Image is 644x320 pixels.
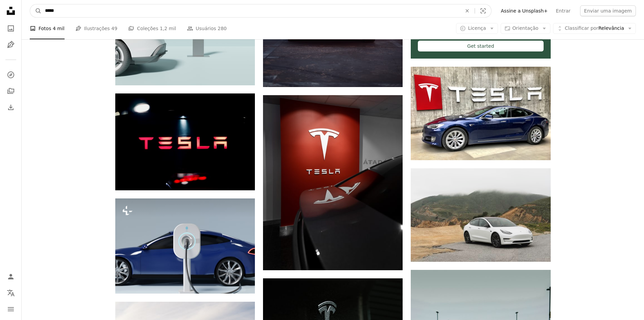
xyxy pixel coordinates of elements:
[460,4,475,17] button: Limpar
[263,179,403,186] a: sinal x vermelho e branco
[30,4,42,17] button: Pesquise na Unsplash
[115,198,255,293] img: um carro azul conectado a um carregador
[552,5,574,16] a: Entrar
[411,168,550,261] img: sedã branco estacionado ao lado da montanha durante o dia
[553,23,636,34] button: Classificar porRelevância
[218,25,227,32] span: 280
[263,95,403,270] img: sinal x vermelho e branco
[115,243,255,249] a: um carro azul conectado a um carregador
[128,18,176,39] a: Coleções 1,2 mil
[4,22,18,35] a: Fotos
[512,25,539,31] span: Orientação
[411,110,550,116] a: cupê azul estacionado ao lado da parede branca
[111,25,117,32] span: 49
[565,25,598,31] span: Classificar por
[75,18,117,39] a: Ilustrações 49
[4,68,18,82] a: Explorar
[411,212,550,218] a: sedã branco estacionado ao lado da montanha durante o dia
[497,5,552,16] a: Assine a Unsplash+
[4,4,18,19] a: Início — Unsplash
[468,25,486,31] span: Licença
[115,139,255,145] a: velocímetro de um carro com luzes vermelhas
[475,4,491,17] button: Pesquisa visual
[4,286,18,300] button: Idioma
[187,18,227,39] a: Usuários 280
[30,4,492,18] form: Pesquise conteúdo visual em todo o site
[160,25,176,32] span: 1,2 mil
[411,67,550,160] img: cupê azul estacionado ao lado da parede branca
[4,270,18,283] a: Entrar / Cadastrar-se
[418,41,543,51] div: Get started
[4,302,18,316] button: Menu
[115,93,255,191] img: velocímetro de um carro com luzes vermelhas
[565,25,624,32] span: Relevância
[580,5,636,16] button: Enviar uma imagem
[501,23,550,34] button: Orientação
[4,84,18,98] a: Coleções
[4,38,18,51] a: Ilustrações
[456,23,498,34] button: Licença
[4,101,18,114] a: Histórico de downloads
